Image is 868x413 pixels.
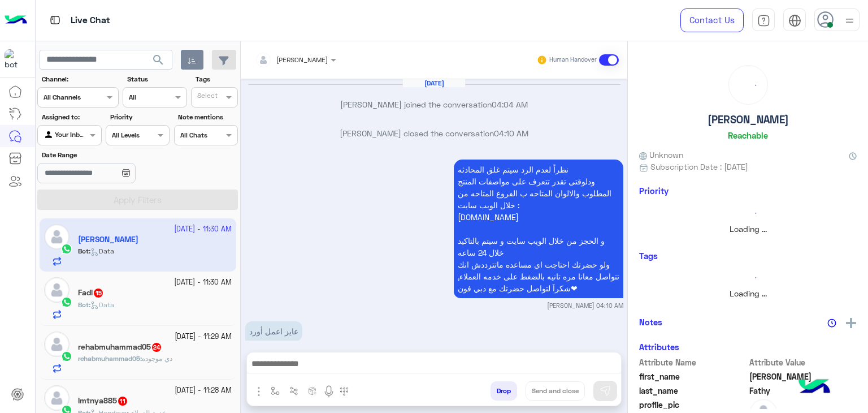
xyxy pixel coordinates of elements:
[639,342,679,352] h6: Attributes
[322,385,336,398] img: send voice note
[118,397,127,406] span: 11
[142,354,172,363] span: دي موجوده
[276,55,328,64] span: [PERSON_NAME]
[757,14,770,27] img: tab
[94,289,103,298] span: 15
[252,385,266,398] img: send attachment
[174,277,232,288] small: [DATE] - 11:30 AM
[728,130,768,140] h6: Reachable
[708,113,789,126] h5: [PERSON_NAME]
[175,332,232,342] small: [DATE] - 11:29 AM
[827,319,836,328] img: notes
[454,160,623,298] p: 14/10/2025, 4:10 AM
[48,13,62,27] img: tab
[639,371,747,382] span: first_name
[78,354,142,363] b: :
[151,53,165,67] span: search
[639,356,747,368] span: Attribute Name
[44,332,70,357] img: defaultAdmin.png
[196,74,237,84] label: Tags
[303,381,322,400] button: create order
[5,49,25,70] img: 1403182699927242
[175,385,232,396] small: [DATE] - 11:28 AM
[285,381,303,400] button: Trigger scenario
[639,149,683,161] span: Unknown
[846,318,856,328] img: add
[44,385,70,411] img: defaultAdmin.png
[642,203,854,223] div: loading...
[492,100,528,109] span: 04:04 AM
[749,371,857,382] span: Mohamed
[78,300,89,309] span: Bot
[245,321,302,341] p: 14/10/2025, 11:28 AM
[5,8,27,32] img: Logo
[90,300,114,309] span: Data
[196,91,218,104] div: Select
[71,13,110,28] p: Live Chat
[639,251,857,261] h6: Tags
[289,386,298,395] img: Trigger scenario
[42,150,168,160] label: Date Range
[795,368,834,407] img: hulul-logo.png
[152,343,161,352] span: 24
[752,8,775,32] a: tab
[245,98,623,110] p: [PERSON_NAME] joined the conversation
[749,385,857,397] span: Fathy
[42,74,118,84] label: Channel:
[61,296,72,308] img: WhatsApp
[145,50,172,74] button: search
[788,14,801,27] img: tab
[730,224,767,234] span: Loading ...
[491,381,517,401] button: Drop
[78,288,104,298] h5: Fadl
[110,112,168,122] label: Priority
[340,387,349,396] img: make a call
[650,161,748,173] span: Subscription Date : [DATE]
[639,385,747,397] span: last_name
[61,351,72,362] img: WhatsApp
[494,128,528,138] span: 04:10 AM
[526,381,585,401] button: Send and close
[639,317,662,327] h6: Notes
[549,55,597,64] small: Human Handover
[680,8,744,32] a: Contact Us
[642,268,854,287] div: loading...
[730,289,767,298] span: Loading ...
[78,396,128,406] h5: lmtnya885
[127,74,185,84] label: Status
[42,112,100,122] label: Assigned to:
[44,277,70,303] img: defaultAdmin.png
[78,300,90,309] b: :
[178,112,236,122] label: Note mentions
[308,386,317,395] img: create order
[547,301,623,310] small: [PERSON_NAME] 04:10 AM
[245,127,623,139] p: [PERSON_NAME] closed the conversation
[403,79,465,87] h6: [DATE]
[600,385,611,397] img: send message
[271,386,280,395] img: select flow
[266,381,285,400] button: select flow
[843,14,857,28] img: profile
[749,356,857,368] span: Attribute Value
[37,190,238,210] button: Apply Filters
[78,354,140,363] span: rehabmuhammad05
[78,342,162,352] h5: rehabmuhammad05
[732,68,765,101] div: loading...
[639,186,669,196] h6: Priority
